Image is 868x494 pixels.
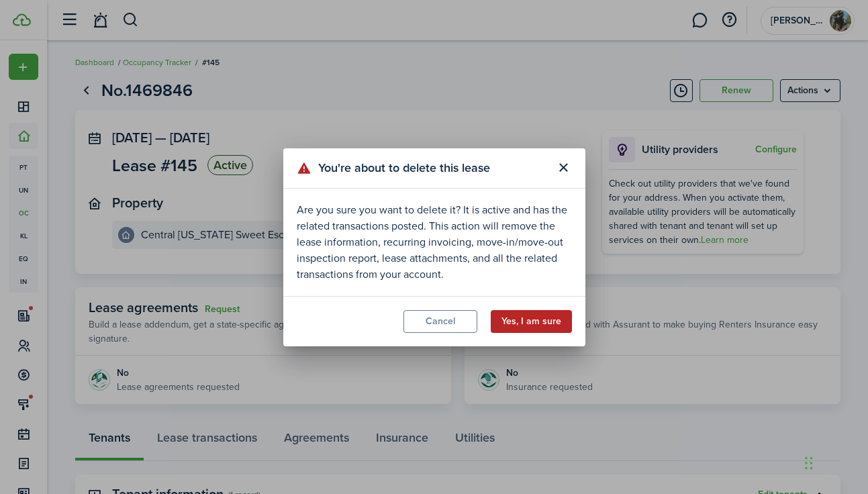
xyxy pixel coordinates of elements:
[283,189,585,296] modal-body: Are you sure you want to delete it? It is active and has the related transactions posted. This ac...
[491,310,572,333] button: Yes, I am sure
[805,443,813,483] div: Drag
[801,430,868,494] iframe: Chat Widget
[403,310,477,333] button: Cancel
[552,156,575,179] button: Close modal
[318,159,490,177] span: You're about to delete this lease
